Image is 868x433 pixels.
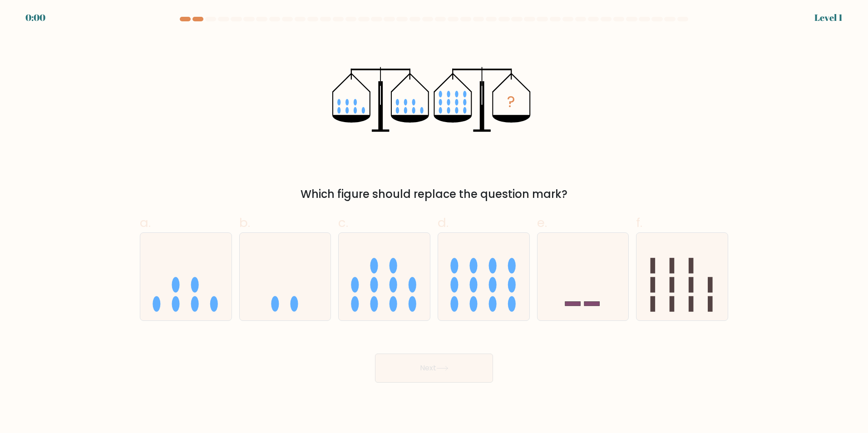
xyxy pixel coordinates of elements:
[636,214,642,231] span: f.
[140,214,151,231] span: a.
[338,214,348,231] span: c.
[537,214,547,231] span: e.
[814,11,843,25] div: Level 1
[508,91,516,113] tspan: ?
[239,214,250,231] span: b.
[375,354,493,383] button: Next
[25,11,45,25] div: 0:00
[438,214,449,231] span: d.
[145,186,723,202] div: Which figure should replace the question mark?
